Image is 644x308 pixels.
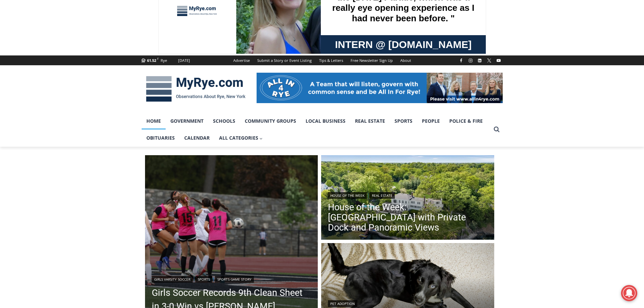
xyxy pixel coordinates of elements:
[142,113,491,147] nav: Primary Navigation
[328,300,357,307] a: Pet Adoption
[180,129,214,146] a: Calendar
[491,123,503,136] button: View Search Form
[457,56,465,65] a: Facebook
[163,66,328,84] a: Intern @ [DOMAIN_NAME]
[5,68,90,84] h4: [PERSON_NAME] Read Sanctuary Fall Fest: [DATE]
[328,202,487,233] a: House of the Week: [GEOGRAPHIC_DATA] with Private Dock and Panoramic Views
[152,275,311,283] div: | |
[347,55,397,65] a: Free Newsletter Sign Up
[214,129,268,146] button: Child menu of All Categories
[76,57,77,64] div: /
[147,58,156,63] span: 61.52
[328,191,487,199] div: |
[397,55,415,65] a: About
[171,0,319,66] div: "[PERSON_NAME] and I covered the [DATE] Parade, which was a really eye opening experience as I ha...
[142,129,180,146] a: Obituaries
[230,55,254,65] a: Advertise
[142,71,250,106] img: MyRye.com
[142,113,166,129] a: Home
[71,57,74,64] div: 2
[240,113,301,129] a: Community Groups
[161,57,167,64] div: Rye
[257,73,503,103] img: All in for Rye
[254,55,315,65] a: Submit a Story or Event Listing
[467,56,475,65] a: Instagram
[215,276,254,283] a: Sports Game Story
[485,56,493,65] a: X
[166,113,208,129] a: Government
[208,113,240,129] a: Schools
[177,67,313,82] span: Intern @ [DOMAIN_NAME]
[195,276,212,283] a: Sports
[79,57,82,64] div: 6
[350,113,390,129] a: Real Estate
[369,192,395,199] a: Real Estate
[445,113,487,129] a: Police & Fire
[321,155,494,242] img: 13 Kirby Lane, Rye
[390,113,417,129] a: Sports
[328,192,367,199] a: House of the Week
[0,67,101,84] a: [PERSON_NAME] Read Sanctuary Fall Fest: [DATE]
[315,55,347,65] a: Tips & Letters
[157,57,159,61] span: F
[71,20,98,55] div: Birds of Prey: Falcon and hawk demos
[152,276,193,283] a: Girls Varsity Soccer
[178,57,190,64] div: [DATE]
[417,113,445,129] a: People
[301,113,350,129] a: Local Business
[476,56,484,65] a: Linkedin
[321,155,494,242] a: Read More House of the Week: Historic Rye Waterfront Estate with Private Dock and Panoramic Views
[230,55,415,65] nav: Secondary Navigation
[495,56,503,65] a: YouTube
